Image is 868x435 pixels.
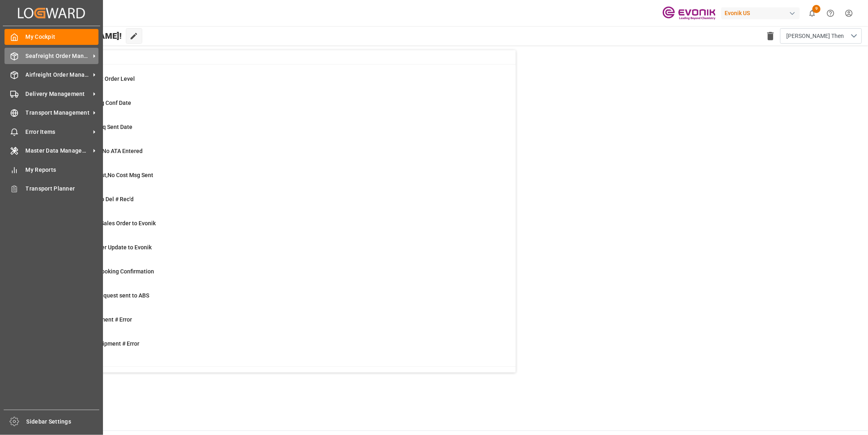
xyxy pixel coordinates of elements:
[42,123,506,140] a: 8ABS: No Bkg Req Sent DateShipment
[786,32,844,40] span: [PERSON_NAME] Then
[721,7,800,19] div: Evonik US
[42,219,506,236] a: 0Error on Initial Sales Order to EvonikShipment
[803,4,821,22] button: show 9 new notifications
[26,71,90,79] span: Airfreight Order Management
[821,4,840,22] button: Help Center
[42,171,506,188] a: 17ETD>3 Days Past,No Cost Msg SentShipment
[4,162,98,178] a: My Reports
[27,417,100,426] span: Sidebar Settings
[42,340,506,357] a: 1TU : Pre-Leg Shipment # ErrorTransport Unit
[42,291,506,308] a: 1Pending Bkg Request sent to ABSShipment
[42,243,506,260] a: 0Error Sales Order Update to EvonikShipment
[34,28,122,44] span: Hello [PERSON_NAME]!
[42,195,506,212] a: 4ETD < 3 Days,No Del # Rec'dShipment
[26,33,99,41] span: My Cockpit
[780,28,862,44] button: open menu
[4,181,98,197] a: Transport Planner
[26,90,90,98] span: Delivery Management
[63,220,156,226] span: Error on Initial Sales Order to Evonik
[721,5,803,21] button: Evonik US
[42,99,506,116] a: 25ABS: No Init Bkg Conf DateShipment
[42,75,506,92] a: 0MOT Missing at Order LevelSales Order-IVPO
[63,244,152,251] span: Error Sales Order Update to Evonik
[42,315,506,333] a: 0Main-Leg Shipment # ErrorShipment
[4,29,98,45] a: My Cockpit
[42,267,506,284] a: 15ABS: Missing Booking ConfirmationShipment
[26,166,99,174] span: My Reports
[26,52,90,60] span: Seafreight Order Management
[26,128,90,136] span: Error Items
[26,146,90,155] span: Master Data Management
[26,184,99,193] span: Transport Planner
[26,109,90,117] span: Transport Management
[662,6,716,20] img: Evonik-brand-mark-Deep-Purple-RGB.jpeg_1700498283.jpeg
[63,268,154,275] span: ABS: Missing Booking Confirmation
[63,172,153,178] span: ETD>3 Days Past,No Cost Msg Sent
[812,5,821,13] span: 9
[42,147,506,164] a: 4ETA > 10 Days , No ATA EnteredShipment
[63,292,149,299] span: Pending Bkg Request sent to ABS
